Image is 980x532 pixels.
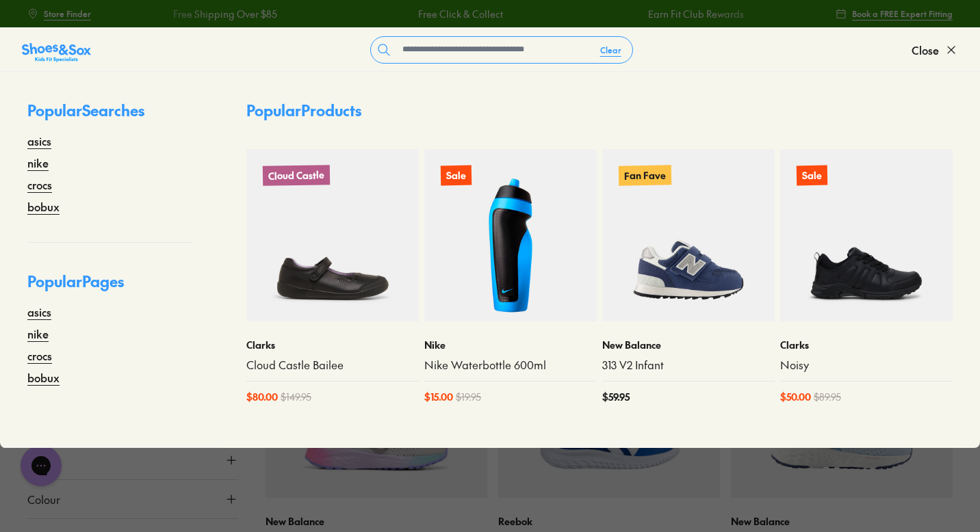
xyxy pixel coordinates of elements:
[27,198,60,215] a: bobux
[418,7,503,21] a: Free Click & Collect
[27,1,91,26] a: Store Finder
[731,514,953,529] p: New Balance
[27,441,238,479] button: Style
[648,7,744,21] a: Earn Fit Club Rewards
[44,8,91,20] span: Store Finder
[780,338,953,352] p: Clarks
[27,480,238,518] button: Colour
[836,1,953,26] a: Book a FREE Expert Fitting
[498,514,720,529] p: Reebok
[780,149,953,321] a: Sale
[22,39,91,61] a: Shoes &amp; Sox
[912,35,958,65] button: Close
[14,440,68,491] iframe: Gorgias live chat messenger
[424,338,597,352] p: Nike
[602,149,775,321] a: Fan Fave
[246,390,278,404] span: $ 80.00
[27,176,52,193] a: crocs
[27,99,192,133] p: Popular Searches
[814,390,841,404] span: $ 89.95
[441,165,472,186] p: Sale
[780,358,953,373] a: Noisy
[424,390,453,404] span: $ 15.00
[912,42,939,58] span: Close
[780,390,811,404] span: $ 50.00
[27,369,60,386] a: bobux
[797,165,827,186] p: Sale
[27,133,51,149] a: asics
[27,155,49,171] a: nike
[246,149,419,321] a: Cloud Castle
[602,358,775,373] a: 313 V2 Infant
[619,165,671,185] p: Fan Fave
[246,358,419,373] a: Cloud Castle Bailee
[456,390,481,404] span: $ 19.95
[22,42,91,64] img: SNS_Logo_Responsive.svg
[281,390,311,404] span: $ 149.95
[27,347,52,364] a: crocs
[246,338,419,352] p: Clarks
[852,8,953,20] span: Book a FREE Expert Fitting
[266,514,487,529] p: New Balance
[602,338,775,352] p: New Balance
[27,491,60,507] span: Colour
[589,38,632,62] button: Clear
[602,390,630,404] span: $ 59.95
[27,304,51,320] a: asics
[173,7,277,21] a: Free Shipping Over $85
[424,149,597,321] a: Sale
[263,165,330,186] p: Cloud Castle
[27,270,192,304] p: Popular Pages
[424,358,597,373] a: Nike Waterbottle 600ml
[27,325,49,342] a: nike
[246,99,361,122] p: Popular Products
